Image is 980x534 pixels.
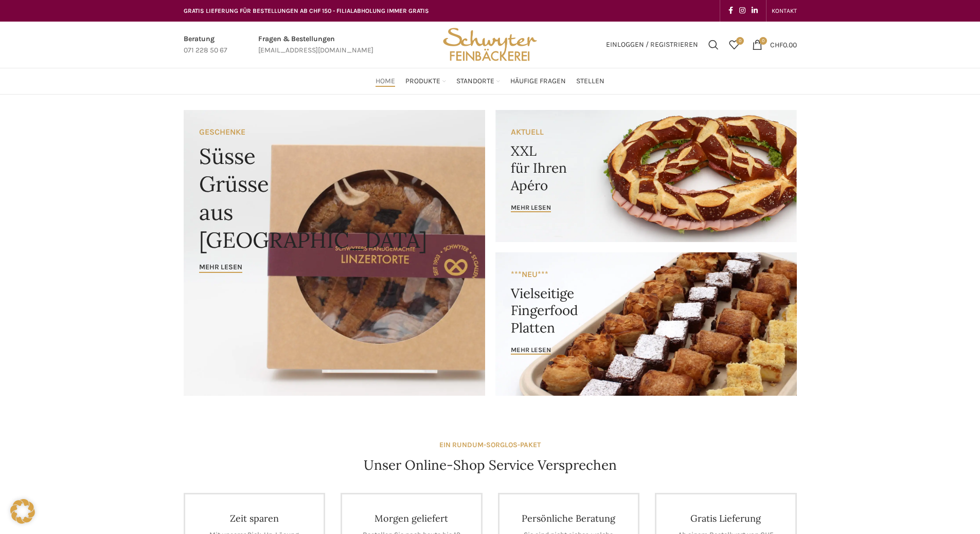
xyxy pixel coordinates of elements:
[510,71,566,91] a: Häufige Fragen
[201,512,309,524] h4: Zeit sparen
[725,4,736,18] a: Facebook social link
[736,4,749,18] a: Instagram social link
[576,77,604,86] span: Stellen
[184,33,227,57] a: Infobox link
[495,110,797,242] a: Banner link
[376,77,395,86] span: Home
[184,7,429,14] span: GRATIS LIEFERUNG FÜR BESTELLUNGEN AB CHF 150 - FILIALABHOLUNG IMMER GRATIS
[405,77,440,86] span: Produkte
[495,252,797,396] a: Banner link
[405,71,446,91] a: Produkte
[456,71,500,91] a: Standorte
[606,41,698,48] span: Einloggen / Registrieren
[515,512,623,524] h4: Persönliche Beratung
[703,34,724,55] a: Suchen
[672,512,780,524] h4: Gratis Lieferung
[724,34,744,55] div: Meine Wunschliste
[759,37,767,45] span: 0
[439,22,540,68] img: Bäckerei Schwyter
[736,37,744,45] span: 0
[767,1,802,21] div: Secondary navigation
[749,4,761,18] a: Linkedin social link
[772,7,797,14] span: KONTAKT
[376,71,395,91] a: Home
[184,110,485,396] a: Banner link
[510,77,566,86] span: Häufige Fragen
[772,1,797,21] a: KONTAKT
[456,77,494,86] span: Standorte
[747,34,802,55] a: 0 CHF0.00
[770,40,797,49] bdi: 0.00
[364,456,617,474] h4: Unser Online-Shop Service Versprechen
[439,40,540,48] a: Site logo
[179,71,802,91] div: Main navigation
[724,34,744,55] a: 0
[258,33,373,57] a: Infobox link
[439,440,541,449] strong: EIN RUNDUM-SORGLOS-PAKET
[770,40,783,49] span: CHF
[576,71,604,91] a: Stellen
[358,512,466,524] h4: Morgen geliefert
[601,34,703,55] a: Einloggen / Registrieren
